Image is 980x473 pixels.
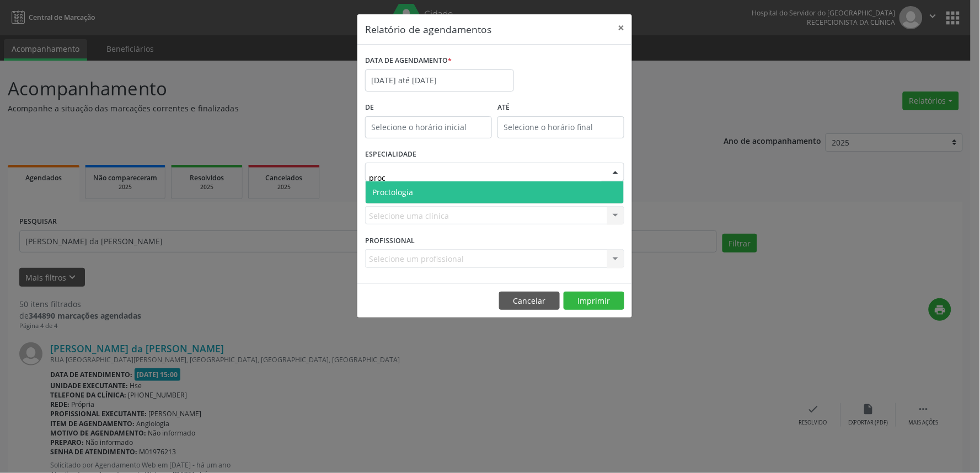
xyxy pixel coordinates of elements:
button: Imprimir [564,292,624,310]
label: ESPECIALIDADE [365,146,416,163]
label: PROFISSIONAL [365,232,415,249]
span: Proctologia [372,187,413,197]
label: ATÉ [497,99,624,116]
h5: Relatório de agendamentos [365,22,491,36]
button: Cancelar [499,292,560,310]
button: Close [610,14,632,41]
label: DATA DE AGENDAMENTO [365,52,452,69]
input: Selecione o horário inicial [365,116,492,138]
label: De [365,99,492,116]
input: Selecione o horário final [497,116,624,138]
input: Selecione uma data ou intervalo [365,69,514,92]
input: Seleciona uma especialidade [369,166,602,189]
